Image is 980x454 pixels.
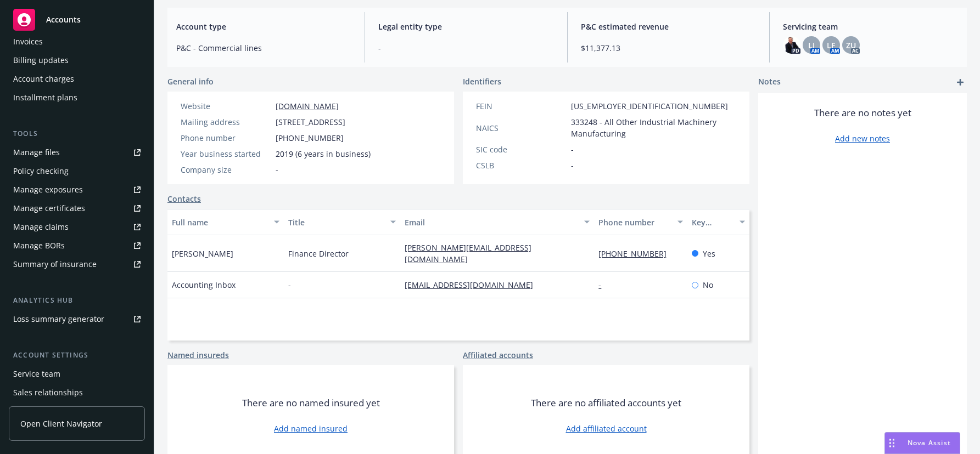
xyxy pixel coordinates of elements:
div: Loss summary generator [13,310,104,328]
span: - [288,279,291,291]
span: LF [827,39,835,51]
span: - [571,160,574,171]
div: Summary of insurance [13,256,97,273]
div: Mailing address [181,116,271,128]
div: CSLB [476,160,567,171]
a: Loss summary generator [9,310,145,328]
div: Invoices [13,33,43,50]
span: 2019 (6 years in business) [276,148,371,160]
button: Nova Assist [884,432,960,454]
div: Email [405,217,578,228]
div: Phone number [181,132,271,144]
a: [PERSON_NAME][EMAIL_ADDRESS][DOMAIN_NAME] [405,242,531,264]
span: - [571,144,574,155]
div: Manage exposures [13,181,83,198]
span: There are no notes yet [814,106,911,120]
span: Legal entity type [378,21,553,32]
span: Open Client Navigator [20,418,102,429]
span: Accounting Inbox [172,279,236,291]
div: Installment plans [13,89,77,106]
div: FEIN [476,100,567,112]
span: Accounts [46,15,81,24]
div: Account charges [13,70,74,88]
a: Service team [9,365,145,383]
span: [US_EMPLOYER_IDENTIFICATION_NUMBER] [571,100,728,112]
a: Manage files [9,144,145,161]
a: Manage certificates [9,200,145,217]
button: Full name [167,209,284,235]
button: Key contact [687,209,749,235]
span: There are no named insured yet [242,396,380,410]
a: Summary of insurance [9,256,145,273]
span: [STREET_ADDRESS] [276,116,345,128]
a: Contacts [167,193,201,205]
button: Email [400,209,594,235]
span: No [703,279,713,291]
div: Manage claims [13,218,69,236]
span: P&C estimated revenue [581,21,756,32]
div: Analytics hub [9,295,145,306]
span: General info [167,76,214,87]
a: Installment plans [9,89,145,106]
a: [EMAIL_ADDRESS][DOMAIN_NAME] [405,280,542,290]
a: Policy checking [9,162,145,180]
a: Accounts [9,4,145,35]
span: P&C - Commercial lines [176,42,351,54]
span: Nova Assist [908,438,951,447]
span: Servicing team [783,21,958,32]
a: Add new notes [835,133,890,144]
div: Year business started [181,148,271,160]
a: [DOMAIN_NAME] [276,101,339,111]
span: Yes [703,248,715,259]
div: SIC code [476,144,567,155]
span: Finance Director [288,248,349,259]
span: - [378,42,553,54]
span: Identifiers [463,76,501,87]
span: There are no affiliated accounts yet [531,396,681,410]
div: NAICS [476,122,567,134]
div: Key contact [692,217,733,228]
a: Manage exposures [9,181,145,198]
span: 333248 - All Other Industrial Machinery Manufacturing [571,116,736,139]
div: Phone number [598,217,671,228]
a: Manage claims [9,218,145,236]
div: Tools [9,128,145,139]
span: Account type [176,21,351,32]
img: photo [783,36,800,54]
div: Title [288,217,384,228]
span: ZU [846,39,856,51]
div: Sales relationships [13,384,83,401]
span: LI [808,39,815,51]
a: Billing updates [9,52,145,69]
button: Title [284,209,400,235]
button: Phone number [594,209,687,235]
span: Notes [758,76,781,89]
div: Full name [172,217,267,228]
div: Service team [13,365,60,383]
div: Company size [181,164,271,175]
a: Sales relationships [9,384,145,401]
div: Drag to move [885,433,899,453]
a: Add named insured [274,423,348,434]
a: Named insureds [167,349,229,361]
div: Manage certificates [13,200,85,217]
div: Manage files [13,144,60,161]
div: Website [181,100,271,112]
span: $11,377.13 [581,42,756,54]
div: Billing updates [13,52,69,69]
a: Affiliated accounts [463,349,533,361]
span: - [276,164,278,175]
a: Add affiliated account [566,423,647,434]
span: [PERSON_NAME] [172,248,233,259]
div: Manage BORs [13,237,65,254]
div: Policy checking [13,162,69,180]
a: Manage BORs [9,237,145,254]
span: [PHONE_NUMBER] [276,132,344,144]
a: Account charges [9,70,145,88]
a: add [954,76,967,89]
a: Invoices [9,33,145,50]
a: [PHONE_NUMBER] [598,248,675,259]
a: - [598,280,610,290]
div: Account settings [9,350,145,361]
